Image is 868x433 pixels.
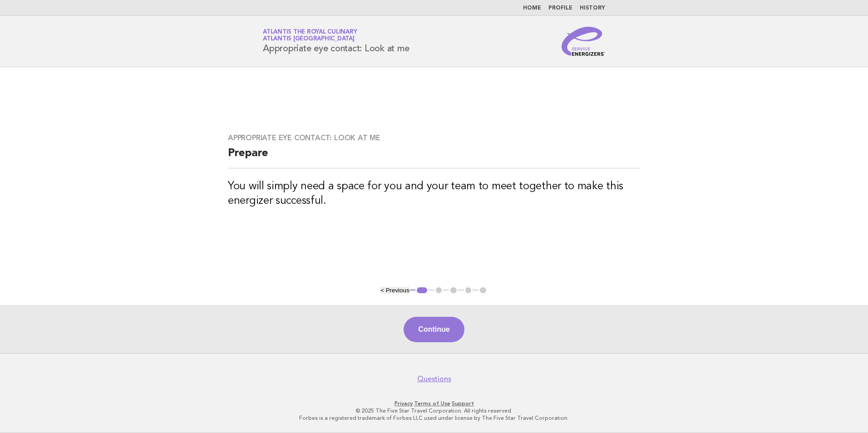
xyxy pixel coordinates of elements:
[263,36,355,42] span: Atlantis [GEOGRAPHIC_DATA]
[417,374,451,384] a: Questions
[523,5,541,11] a: Home
[156,414,712,422] p: Forbes is a registered trademark of Forbes LLC used under license by The Five Star Travel Corpora...
[395,400,413,407] a: Privacy
[548,5,572,11] a: Profile
[380,287,409,294] button: < Previous
[562,27,605,56] img: Service Energizers
[580,5,605,11] a: History
[156,407,712,414] p: © 2025 The Five Star Travel Corporation. All rights reserved.
[228,133,640,143] h3: Appropriate eye contact: Look at me
[415,286,429,295] button: 1
[263,30,409,53] h1: Appropriate eye contact: Look at me
[228,146,640,168] h2: Prepare
[263,29,357,42] a: Atlantis the Royal CulinaryAtlantis [GEOGRAPHIC_DATA]
[452,400,474,407] a: Support
[228,179,640,208] h3: You will simply need a space for you and your team to meet together to make this energizer succes...
[404,317,464,342] button: Continue
[414,400,450,407] a: Terms of Use
[156,400,712,407] p: · ·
